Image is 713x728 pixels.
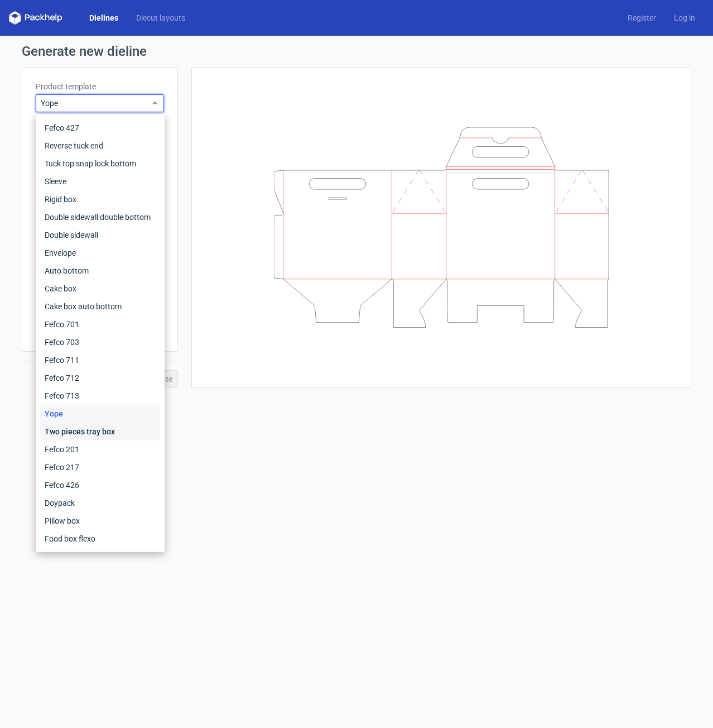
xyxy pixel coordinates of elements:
[40,476,160,494] div: Fefco 426
[40,190,160,208] div: Rigid box
[665,12,704,23] a: Log in
[41,98,151,109] span: Yope
[40,369,160,387] div: Fefco 712
[127,12,194,23] a: Diecut layouts
[40,333,160,351] div: Fefco 703
[40,440,160,458] div: Fefco 201
[40,387,160,405] div: Fefco 713
[40,458,160,476] div: Fefco 217
[40,494,160,512] div: Doypack
[40,298,160,315] div: Cake box auto bottom
[40,423,160,440] div: Two pieces tray box
[40,530,160,548] div: Food box flexo
[40,315,160,333] div: Fefco 701
[619,12,665,23] a: Register
[40,280,160,298] div: Cake box
[40,226,160,244] div: Double sidewall
[40,137,160,155] div: Reverse tuck end
[40,244,160,262] div: Envelope
[36,81,164,92] label: Product template
[40,351,160,369] div: Fefco 711
[40,173,160,190] div: Sleeve
[40,155,160,173] div: Tuck top snap lock bottom
[40,119,160,137] div: Fefco 427
[40,512,160,530] div: Pillow box
[40,262,160,280] div: Auto bottom
[22,45,691,58] h1: Generate new dieline
[40,208,160,226] div: Double sidewall double bottom
[80,12,127,23] a: Dielines
[40,405,160,423] div: Yope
